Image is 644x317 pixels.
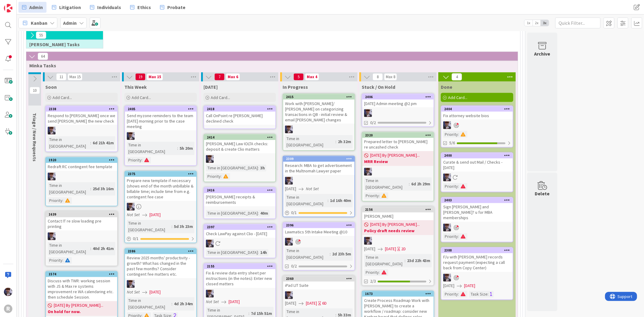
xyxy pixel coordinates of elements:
div: 6d 2h 29m [410,181,432,187]
img: ML [285,238,293,246]
a: 2406[DATE] Admin meeting @2 pmML0/2 [362,94,434,127]
div: 2h 32m [336,139,353,145]
div: [PERSON_NAME] Law IOLTA checks: deposit & create Clio matters [204,140,275,153]
a: 2405Send myzone reminders to the team [DATE] morning prior to the case meetingMLTime in [GEOGRAPH... [124,106,197,166]
span: : [62,257,63,264]
div: 2156 [362,207,434,213]
span: 5 [293,73,304,81]
div: 0/1 [283,209,354,217]
div: 2418Call OnPoint re [PERSON_NAME] declined check [204,106,275,125]
img: ML [48,232,56,240]
div: 2155 [204,264,275,269]
div: Priority [364,193,379,199]
div: ML [283,238,354,246]
div: ML [441,121,513,129]
div: 2155Fix & review data entry sheet per instructions (in the notes): Enter new closed matters [204,264,275,288]
div: Max 6 [228,75,238,78]
span: : [171,223,172,230]
span: [DATE] [443,283,454,289]
div: 5h 20m [178,145,194,152]
div: Check LawPay against Clio - [DATE] [204,230,275,238]
div: ML [283,177,354,185]
div: 2414[PERSON_NAME] Law IOLTA checks: deposit & create Clio matters [204,135,275,153]
span: 55 [36,32,46,39]
div: 2418 [204,106,275,112]
a: 2338Respond to [PERSON_NAME] once we send [PERSON_NAME] the new checkMLTime in [GEOGRAPHIC_DATA]:... [45,106,118,152]
div: 1920 [46,158,117,163]
div: 1639Contact IT re slow loading pre printing [46,212,117,231]
div: Fix attorney website bios [441,112,513,120]
b: MRR Review [364,159,432,165]
div: ML [46,173,117,181]
div: Work with [PERSON_NAME]/ [PERSON_NAME] on categorizing transactions in QB - initial review & emai... [283,100,354,124]
div: 2386 [128,249,196,254]
i: Not Set [127,212,140,218]
a: 2396Lawmatics 5th Intake Meeting @10MLTime in [GEOGRAPHIC_DATA]:2d 23h 5m0/2 [283,222,355,271]
div: 2375Prepare new template if necessary (shows end of the month unbillable & billable time; include... [125,171,196,201]
span: : [171,301,172,307]
div: 2404Fix attorney website bios [441,106,513,120]
div: 1574Discuss with TWR: working session with JS & Max re systems improvement re WA calendaring etc.... [46,272,117,301]
a: Admin [18,2,46,13]
a: 2320Prepared letter to [PERSON_NAME] re uncashed check[DATE] By [PERSON_NAME]...MRR ReviewMLTime ... [362,132,434,202]
span: 2/3 [370,278,376,285]
img: ML [285,291,293,299]
div: 2416 [207,188,275,193]
div: 2360 [283,276,354,282]
a: 2397Check LawPay against Clio - [DATE]MLTime in [GEOGRAPHIC_DATA]:14h [203,224,276,258]
div: F/u with [PERSON_NAME] records request payment (expecting a call back from Copy Center) [441,253,513,272]
span: : [330,251,331,258]
span: [DATE] [285,186,296,192]
div: 2405 [128,107,196,111]
span: Probate [167,4,185,11]
span: 0 / 1 [291,210,297,216]
div: [PERSON_NAME] [362,213,434,220]
div: ML [362,237,434,245]
div: 2309Research: MBA to get advertisement in the Multnomah Lawyer paper [283,156,354,175]
div: Send myzone reminders to the team [DATE] morning prior to the case meeting [125,112,196,130]
div: 2320Prepared letter to [PERSON_NAME] re uncashed check [362,133,434,151]
img: ML [127,280,135,288]
div: 2360 [286,277,354,281]
div: 1673 [365,292,434,296]
span: : [90,140,91,146]
span: [DATE] By [PERSON_NAME]... [370,222,420,228]
a: 2414[PERSON_NAME] Law IOLTA checks: deposit & create Clio mattersMLTime in [GEOGRAPHIC_DATA]:3hPr... [203,134,276,182]
span: : [328,197,328,204]
div: 2406 [365,95,434,99]
span: [DATE] [306,300,317,307]
div: 2405 [125,106,196,112]
div: ML [125,280,196,288]
span: : [90,245,91,252]
div: Time in [GEOGRAPHIC_DATA] [285,135,335,149]
div: Time in [GEOGRAPHIC_DATA] [48,136,90,150]
span: [DATE] By [PERSON_NAME]... [54,303,103,309]
span: 11 [56,73,66,81]
div: 14h [259,249,268,256]
div: 2386Review 2025 months' productivity - growth? What has changed in the past few months? Consider ... [125,249,196,278]
div: Curate & send out Mail / Checks - [DATE] [441,158,513,172]
span: Add Card... [211,95,230,100]
span: 1x [524,20,533,26]
span: Support [13,1,27,8]
a: 1920Redraft RC contingent fee templateMLTime in [GEOGRAPHIC_DATA]:25d 3h 16mPriority: [45,157,118,207]
img: ML [206,240,214,248]
div: 2415Work with [PERSON_NAME]/ [PERSON_NAME] on categorizing transactions in QB - initial review & ... [283,94,354,124]
span: 8 [373,73,383,81]
span: [DATE] [364,246,375,252]
input: Quick Filter... [555,18,601,28]
div: 2397 [207,225,275,229]
a: 2400Curate & send out Mail / Checks - [DATE]MLPriority: [441,152,513,192]
span: : [62,197,63,204]
div: ML [283,126,354,133]
span: Add Card... [132,95,151,100]
span: : [248,310,249,317]
div: ML [362,109,434,117]
div: Contact IT re slow loading pre printing [46,217,117,231]
div: 2397 [204,225,275,230]
div: 2396 [283,223,354,228]
div: 1920 [49,158,117,162]
div: Priority [206,173,221,180]
div: 2360iPad LIT Suite [283,276,354,290]
div: 2397Check LawPay against Clio - [DATE] [204,225,275,238]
